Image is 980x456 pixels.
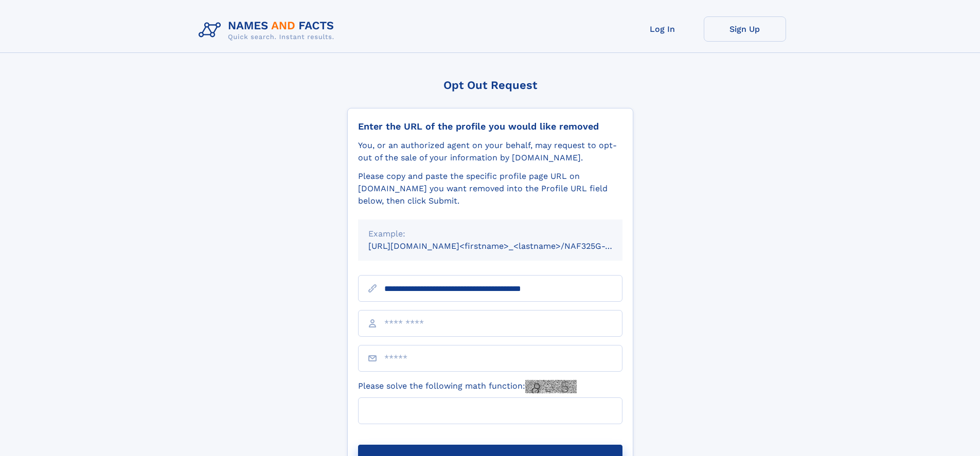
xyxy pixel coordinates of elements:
div: You, or an authorized agent on your behalf, may request to opt-out of the sale of your informatio... [358,139,622,164]
div: Example: [368,228,612,240]
img: Logo Names and Facts [194,16,343,44]
div: Please copy and paste the specific profile page URL on [DOMAIN_NAME] you want removed into the Pr... [358,170,622,207]
label: Please solve the following math function: [358,380,577,393]
div: Opt Out Request [347,79,633,92]
a: Log In [621,16,704,42]
a: Sign Up [704,16,786,42]
small: [URL][DOMAIN_NAME]<firstname>_<lastname>/NAF325G-xxxxxxxx [368,241,642,251]
div: Enter the URL of the profile you would like removed [358,121,622,132]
